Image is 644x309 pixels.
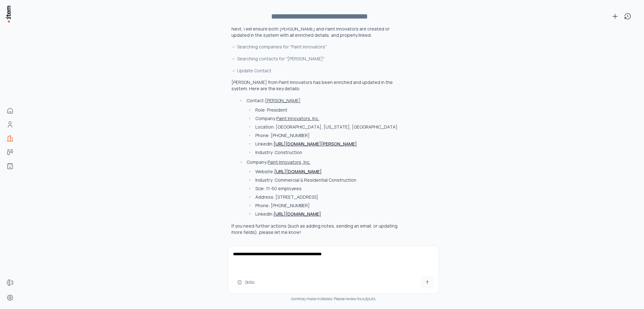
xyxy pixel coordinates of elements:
a: [URL][DOMAIN_NAME][PERSON_NAME] [274,141,357,147]
span: Skills [245,279,255,285]
button: Send message [421,276,434,289]
a: Home [4,104,16,117]
i: item [291,296,298,301]
p: Company: [247,159,310,165]
a: [URL][DOMAIN_NAME] [274,211,321,217]
img: Item Brain Logo [5,5,11,23]
button: New conversation [609,10,621,23]
p: [PERSON_NAME] from Paint Innovators has been enriched and updated in the system. Here are the key... [231,79,401,92]
a: Deals [4,146,16,158]
li: LinkedIn: [247,211,401,217]
li: Industry: Construction [247,149,401,156]
a: Agents [4,160,16,172]
li: Location: [GEOGRAPHIC_DATA], [US_STATE], [GEOGRAPHIC_DATA] [247,124,401,130]
a: Companies [4,132,16,145]
a: Forms [4,276,16,289]
div: Searching companies for "Paint Innovators" [231,43,401,50]
a: Settings [4,291,16,304]
button: Paint Innovators, Inc. [276,115,319,122]
li: Phone: [PHONE_NUMBER] [247,132,401,139]
a: [URL][DOMAIN_NAME] [274,168,322,174]
button: Skills [233,277,259,287]
li: Phone: [PHONE_NUMBER] [247,202,401,209]
li: Address: [STREET_ADDRESS] [247,194,401,200]
li: Industry: Commercial & Residential Construction [247,177,401,183]
li: LinkedIn: [247,141,401,147]
li: Company: [247,115,401,122]
button: View history [621,10,634,23]
li: Role: President [247,107,401,113]
p: If you need further actions (such as adding notes, sending an email, or updating more fields), pl... [231,223,401,235]
a: People [4,118,16,131]
li: Size: 11-50 employees [247,185,401,192]
div: Update Contact [231,67,401,74]
button: Paint Innovators, Inc. [268,159,310,165]
p: Next, I will ensure both [PERSON_NAME] and Paint Innovators are created or updated in the system ... [231,26,401,38]
p: Contact: [247,97,301,103]
li: Website: [247,168,401,175]
div: Searching contacts for "[PERSON_NAME]" [231,55,401,62]
div: may make mistakes. Please review its outputs. [228,296,439,301]
button: [PERSON_NAME] [265,97,301,104]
